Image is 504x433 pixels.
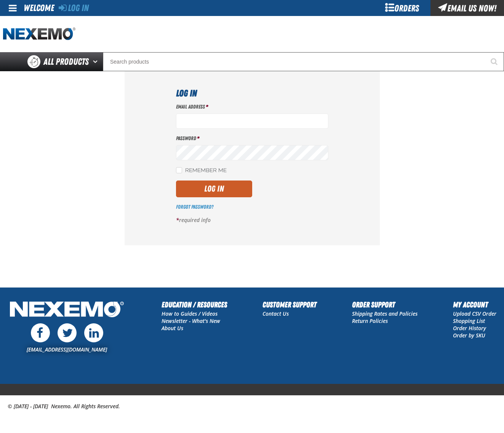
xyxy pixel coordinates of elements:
a: Forgot Password? [176,204,213,210]
button: Start Searching [485,52,504,71]
button: Open All Products pages [90,52,103,71]
h2: My Account [453,299,496,310]
a: Return Policies [352,317,388,324]
label: Password [176,135,328,142]
a: Shopping List [453,317,485,324]
label: Email Address [176,103,328,110]
a: About Us [162,324,183,332]
a: How to Guides / Videos [162,310,218,317]
h2: Order Support [352,299,418,310]
a: Order by SKU [453,332,485,339]
p: required info [176,217,328,224]
span: All Products [43,55,89,69]
a: Newsletter - What's New [162,317,220,324]
a: Contact Us [262,310,289,317]
a: Shipping Rates and Policies [352,310,418,317]
a: [EMAIL_ADDRESS][DOMAIN_NAME] [27,346,107,353]
a: Upload CSV Order [453,310,496,317]
a: Log In [59,3,89,13]
h2: Customer Support [262,299,317,310]
h1: Log In [176,86,328,100]
button: Log In [176,181,252,197]
input: Remember Me [176,167,182,173]
h2: Education / Resources [162,299,227,310]
a: Home [3,27,75,41]
label: Remember Me [176,167,227,174]
img: Nexemo logo [3,27,75,41]
a: Order History [453,324,486,332]
img: Nexemo Logo [8,299,126,321]
input: Search [103,52,504,71]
